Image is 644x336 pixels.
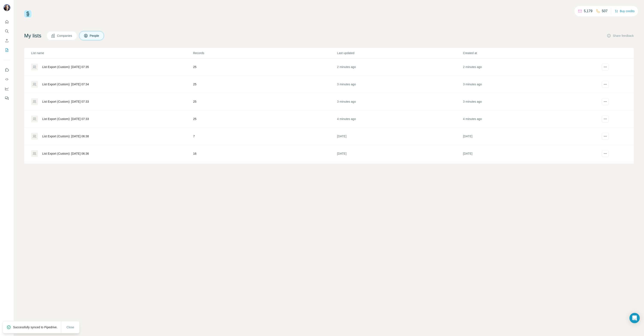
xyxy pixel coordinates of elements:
td: [DATE] [463,145,589,162]
button: actions [602,115,609,122]
td: 2 minutes ago [337,58,463,76]
button: actions [602,150,609,157]
div: List Export (Custom): [DATE] 07:33 [42,99,89,104]
h4: My lists [24,32,41,39]
button: Use Surfe API [3,75,10,83]
td: 3 minutes ago [337,93,463,110]
button: Share feedback [607,34,634,38]
p: List name [31,51,193,55]
button: actions [602,98,609,105]
span: Companies [57,34,73,38]
p: Records [193,51,337,55]
td: 25 [193,162,337,180]
button: Use Surfe on LinkedIn [3,66,10,74]
button: Dashboard [3,85,10,93]
button: Quick start [3,18,10,26]
td: 7 [193,128,337,145]
td: [DATE] [337,145,463,162]
button: Enrich CSV [3,37,10,44]
p: 507 [602,9,608,14]
td: 25 [193,110,337,128]
p: Created at [463,51,589,55]
td: 3 minutes ago [463,76,589,93]
td: [DATE] [337,128,463,145]
img: Surfe Logo [24,10,31,18]
button: Feedback [3,94,10,102]
div: Open Intercom Messenger [629,313,640,323]
td: 3 minutes ago [337,76,463,93]
button: Buy credits [615,8,635,14]
button: actions [602,64,609,70]
td: 25 [193,93,337,110]
td: [DATE] [463,128,589,145]
div: List Export (Custom): [DATE] 06:38 [42,134,89,138]
td: 3 minutes ago [463,93,589,110]
span: Close [67,325,74,329]
td: [DATE] [463,162,589,180]
p: Last updated [337,51,462,55]
td: 25 [193,76,337,93]
td: [DATE] [337,162,463,180]
td: 2 minutes ago [463,58,589,76]
p: 5,179 [584,9,592,14]
button: actions [602,81,609,88]
div: List Export (Custom): [DATE] 07:34 [42,82,89,86]
p: Successfully synced to Pipedrive. [13,325,61,329]
td: 16 [193,145,337,162]
button: Search [3,27,10,35]
button: My lists [3,46,10,54]
button: Close [64,323,77,331]
img: Avatar [3,4,10,11]
td: 4 minutes ago [463,110,589,128]
span: People [90,34,100,38]
td: 4 minutes ago [337,110,463,128]
div: List Export (Custom): [DATE] 06:36 [42,151,89,156]
div: List Export (Custom): [DATE] 07:35 [42,65,89,69]
div: List Export (Custom): [DATE] 07:33 [42,117,89,121]
td: 25 [193,58,337,76]
button: actions [602,133,609,140]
